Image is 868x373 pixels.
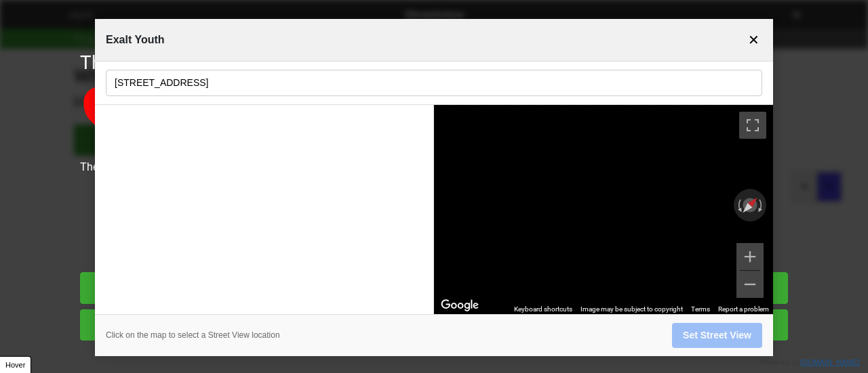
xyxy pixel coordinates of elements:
[736,271,764,298] button: Zoom out
[745,27,762,53] button: ✕
[106,329,280,341] span: Click on the map to select a Street View location
[761,357,860,368] div: Powered by
[734,189,743,221] button: Rotate counterclockwise
[800,358,860,366] a: [DOMAIN_NAME]
[80,309,788,341] button: BACK TO LOCATION INFO
[580,305,683,313] span: Image may be subject to copyright
[672,323,762,348] button: Set Street View
[434,105,773,314] div: Map
[434,105,773,314] div: Main Display
[514,305,572,314] button: Keyboard shortcuts
[734,188,766,221] button: Reset the view
[437,297,482,314] a: Open this area in Google Maps (opens a new window)
[80,49,788,77] p: Thanks so much!
[691,305,710,313] a: Terms (opens in new tab)
[106,70,762,96] input: Search for a location...
[718,305,769,313] a: Report problems with Street View imagery to Google
[437,297,482,314] img: Google
[80,159,788,175] p: The community can now trust this information, because you've checked that it's good!
[736,243,764,270] button: Zoom in
[757,189,766,221] button: Rotate clockwise
[80,272,788,303] button: GO TO NEXT SECTION
[739,112,766,139] button: Toggle fullscreen view
[106,32,165,48] span: Exalt Youth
